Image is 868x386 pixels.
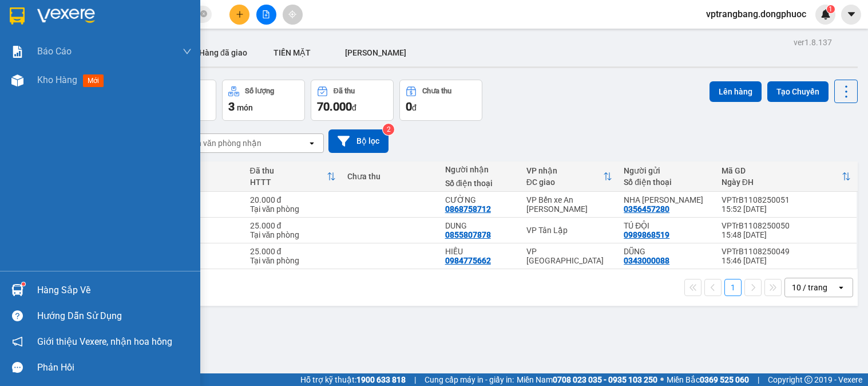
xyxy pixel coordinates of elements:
div: DUNG [445,221,515,230]
span: 3 [228,100,235,113]
button: Tạo Chuyến [767,81,829,102]
img: icon-new-feature [821,9,831,19]
div: VP Tân Lập [526,226,613,235]
span: question-circle [12,310,23,321]
div: Tại văn phòng [250,256,336,265]
span: 1 [829,5,833,13]
button: file-add [256,5,276,25]
div: TÚ ĐỘI [624,221,710,230]
div: VPTrB1108250051 [722,195,851,204]
div: VP [GEOGRAPHIC_DATA] [526,247,613,265]
button: Số lượng3món [222,80,305,121]
div: Phản hồi [37,359,192,376]
span: món [237,103,253,112]
span: notification [12,336,23,347]
div: Tại văn phòng [250,204,336,214]
div: ver 1.8.137 [794,36,832,49]
div: Số lượng [245,87,274,95]
div: Ngày ĐH [722,178,842,187]
span: close-circle [200,10,207,17]
span: đ [352,103,356,112]
strong: 0369 525 060 [700,375,749,384]
div: 0855807878 [445,230,491,239]
div: 0984775662 [445,256,491,265]
span: caret-down [846,9,857,19]
span: down [183,47,192,56]
th: Toggle SortBy [521,162,619,192]
div: 20.000 đ [250,195,336,204]
div: 0356457280 [624,204,669,214]
div: VPTrB1108250049 [722,247,851,256]
span: Báo cáo [37,44,72,58]
button: plus [229,5,249,25]
div: VP Bến xe An [PERSON_NAME] [526,195,613,214]
div: 15:52 [DATE] [722,204,851,214]
span: TIỀN MẶT [274,48,311,57]
div: Đã thu [334,87,355,95]
span: [PERSON_NAME] [345,48,406,57]
sup: 2 [383,124,394,135]
img: warehouse-icon [11,74,23,86]
button: Bộ lọc [328,129,389,153]
span: Kho hàng [37,74,77,85]
span: aim [288,10,296,18]
div: Số điện thoại [445,179,515,188]
svg: open [837,283,846,292]
span: Miền Bắc [667,373,749,386]
sup: 1 [827,5,835,13]
div: CƯỜNG [445,195,515,204]
sup: 1 [22,282,25,286]
div: Chưa thu [347,172,434,181]
div: VPTrB1108250050 [722,221,851,230]
button: 1 [724,279,742,296]
span: 70.000 [317,100,352,113]
span: file-add [262,10,270,18]
span: message [12,362,23,373]
button: Chưa thu0đ [399,80,482,121]
img: warehouse-icon [11,284,23,296]
span: Hỗ trợ kỹ thuật: [300,373,406,386]
span: vptrangbang.dongphuoc [697,7,815,21]
strong: 0708 023 035 - 0935 103 250 [553,375,657,384]
div: Hướng dẫn sử dụng [37,308,192,325]
div: Hàng sắp về [37,282,192,299]
button: caret-down [841,5,861,25]
span: đ [412,103,417,112]
svg: open [307,139,316,148]
div: HIẾU [445,247,515,256]
div: 15:46 [DATE] [722,256,851,265]
div: Tại văn phòng [250,230,336,239]
div: 25.000 đ [250,221,336,230]
span: | [758,373,759,386]
strong: 1900 633 818 [356,375,406,384]
div: 25.000 đ [250,247,336,256]
button: Hàng đã giao [190,39,256,66]
span: 0 [406,100,412,113]
div: 15:48 [DATE] [722,230,851,239]
button: Lên hàng [710,81,762,102]
span: plus [236,10,244,18]
div: Người nhận [445,165,515,174]
span: copyright [804,376,812,384]
div: Chưa thu [422,87,451,95]
div: VP nhận [526,166,604,175]
div: HTTT [250,178,327,187]
span: Cung cấp máy in - giấy in: [425,373,514,386]
button: Đã thu70.000đ [311,80,394,121]
div: 0989868519 [624,230,669,239]
span: Miền Nam [517,373,657,386]
span: close-circle [200,9,207,20]
div: Người gửi [624,166,710,175]
th: Toggle SortBy [244,162,342,192]
th: Toggle SortBy [716,162,857,192]
div: DŨNG [624,247,710,256]
img: logo-vxr [10,7,25,25]
div: 0868758712 [445,204,491,214]
div: Mã GD [722,166,842,175]
div: Chọn văn phòng nhận [183,137,261,149]
span: Giới thiệu Vexere, nhận hoa hồng [37,334,172,349]
div: NHA KHOA HẠNH PHÚC [624,195,710,204]
div: Đã thu [250,166,327,175]
button: aim [283,5,303,25]
div: 0343000088 [624,256,669,265]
